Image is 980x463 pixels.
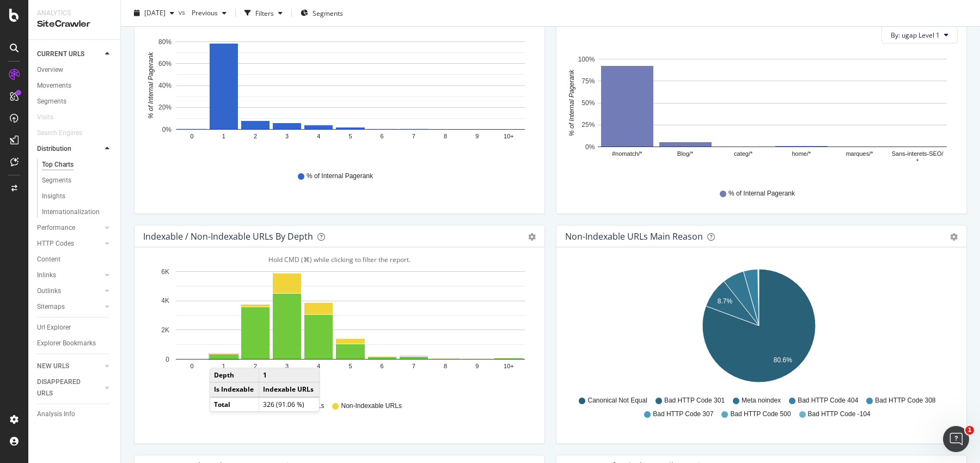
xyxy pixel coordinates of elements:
[42,175,71,186] div: Segments
[578,56,595,63] text: 100%
[158,38,171,46] text: 80%
[581,99,595,107] text: 50%
[42,191,65,202] div: Insights
[37,18,112,31] div: SiteCrawler
[317,133,320,140] text: 4
[444,363,447,370] text: 8
[179,7,187,16] span: vs
[774,356,792,364] text: 80.6%
[191,363,194,370] text: 0
[143,231,313,242] div: Indexable / Non-Indexable URLs by Depth
[943,426,969,452] iframe: Intercom live chat
[296,4,347,22] button: Segments
[412,363,415,370] text: 7
[664,396,725,405] span: Bad HTTP Code 301
[307,172,373,181] span: % of Internal Pagerank
[565,231,703,242] div: Non-Indexable URLs Main Reason
[475,133,479,140] text: 9
[144,8,166,17] span: 2025 Sep. 26th
[254,363,257,370] text: 2
[37,80,113,92] a: Movements
[161,297,169,305] text: 4K
[259,382,319,397] td: Indexable URLs
[965,426,974,435] span: 1
[808,410,871,419] span: Bad HTTP Code -104
[504,133,514,140] text: 10+
[37,143,102,155] a: Distribution
[187,8,218,17] span: Previous
[37,222,102,234] a: Performance
[950,233,958,241] div: gear
[37,143,71,155] div: Distribution
[37,80,71,92] div: Movements
[222,133,225,140] text: 1
[504,363,514,370] text: 10+
[37,238,74,249] div: HTTP Codes
[37,112,53,123] div: Visits
[875,396,935,405] span: Bad HTTP Code 308
[37,127,82,139] div: Search Engines
[254,133,257,140] text: 2
[143,35,531,161] svg: A chart.
[161,268,169,276] text: 6K
[37,301,65,313] div: Sitemaps
[37,9,112,18] div: Analytics
[37,361,69,372] div: NEW URLS
[381,363,384,370] text: 6
[581,77,595,85] text: 75%
[191,133,194,140] text: 0
[162,126,172,133] text: 0%
[37,64,113,76] a: Overview
[147,52,155,119] text: % of Internal Pagerank
[37,338,96,349] div: Explorer Bookmarks
[37,238,102,249] a: HTTP Codes
[585,143,595,151] text: 0%
[565,52,953,179] svg: A chart.
[612,151,642,157] text: #nomatch/*
[210,397,259,411] td: Total
[37,112,64,123] a: Visits
[42,159,113,170] a: Top Charts
[158,82,171,89] text: 40%
[255,8,274,17] div: Filters
[37,376,102,399] a: DISAPPEARED URLS
[475,363,479,370] text: 9
[718,297,733,305] text: 8.7%
[792,151,811,157] text: home/*
[240,4,287,22] button: Filters
[587,396,647,405] span: Canonical Not Equal
[348,363,352,370] text: 5
[222,363,225,370] text: 1
[130,4,179,22] button: [DATE]
[581,121,595,129] text: 25%
[37,322,113,333] a: Url Explorer
[187,4,231,22] button: Previous
[37,254,60,265] div: Content
[37,338,113,349] a: Explorer Bookmarks
[37,96,66,107] div: Segments
[37,409,113,420] a: Analysis Info
[42,206,113,218] a: Internationalization
[317,363,320,370] text: 4
[798,396,858,405] span: Bad HTTP Code 404
[210,369,259,383] td: Depth
[210,382,259,397] td: Is Indexable
[143,265,531,391] svg: A chart.
[37,301,102,313] a: Sitemaps
[37,222,75,234] div: Performance
[381,133,384,140] text: 6
[313,8,343,17] span: Segments
[259,397,319,411] td: 326 (91.06 %)
[285,363,289,370] text: 3
[728,189,795,198] span: % of Internal Pagerank
[444,133,447,140] text: 8
[341,401,401,411] span: Non-Indexable URLs
[259,369,319,383] td: 1
[158,60,171,68] text: 60%
[528,233,536,241] div: gear
[42,206,100,218] div: Internationalization
[285,133,289,140] text: 3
